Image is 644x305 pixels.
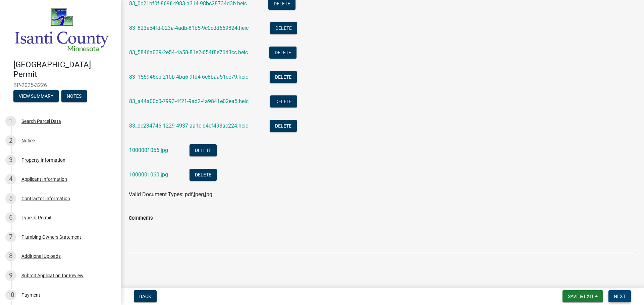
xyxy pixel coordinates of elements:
[13,60,115,79] h4: [GEOGRAPHIC_DATA] Permit
[614,294,626,299] span: Next
[562,290,603,302] button: Save & Exit
[13,94,59,99] wm-modal-confirm: Summary
[190,144,217,156] button: Delete
[139,294,151,299] span: Back
[270,123,297,130] wm-modal-confirm: Delete Document
[129,191,212,198] span: Valid Document Types: pdf,jpeg,jpg
[13,90,59,102] button: View Summary
[21,196,70,201] div: Contractor Information
[568,294,594,299] span: Save & Exit
[129,123,248,129] a: 83_dc234746-1229-4937-aa1c-d4cf493ac224.heic
[270,22,297,34] button: Delete
[21,158,65,162] div: Property Information
[190,172,217,178] wm-modal-confirm: Delete Document
[21,235,81,239] div: Plumbing Owners Statement
[21,273,84,278] div: Submit Application for Review
[5,193,16,204] div: 5
[270,74,297,81] wm-modal-confirm: Delete Document
[129,74,248,80] a: 83_155946eb-210b-4ba6-9fd4-6c8baa51ce79.heic
[5,290,16,300] div: 10
[129,147,168,153] a: 1000001056.jpg
[21,215,52,220] div: Type of Permit
[5,270,16,281] div: 9
[21,119,61,124] div: Search Parcel Data
[269,50,297,56] wm-modal-confirm: Delete Document
[190,169,217,181] button: Delete
[129,49,248,56] a: 83_5846a039-2e54-4a58-81e2-654f8e76d3cc.heic
[190,148,217,154] wm-modal-confirm: Delete Document
[5,155,16,165] div: 3
[5,116,16,127] div: 1
[21,254,61,258] div: Additional Uploads
[61,94,87,99] wm-modal-confirm: Notes
[129,25,249,31] a: 83_823e54fd-023a-4adb-81b5-9c0cdd669824.heic
[129,171,168,178] a: 1000001060.jpg
[5,174,16,184] div: 4
[268,1,296,7] wm-modal-confirm: Delete Document
[270,99,297,105] wm-modal-confirm: Delete Document
[608,290,631,302] button: Next
[5,232,16,242] div: 7
[5,251,16,261] div: 8
[5,212,16,223] div: 6
[13,7,110,53] img: Isanti County, Minnesota
[61,90,87,102] button: Notes
[21,293,40,297] div: Payment
[13,82,107,88] span: BP-2025-3226
[129,0,247,7] a: 83_0c21bf0f-869f-4983-a314-98bc28734d3b.heic
[269,47,297,59] button: Delete
[270,71,297,83] button: Delete
[21,138,35,143] div: Notice
[134,290,157,302] button: Back
[270,120,297,132] button: Delete
[129,98,249,104] a: 83_a44a00c0-7993-4f21-9ad2-4a9841e02ea5.heic
[270,95,297,107] button: Delete
[5,135,16,146] div: 2
[270,25,297,32] wm-modal-confirm: Delete Document
[129,216,153,221] label: Comments
[21,177,67,181] div: Applicant Information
